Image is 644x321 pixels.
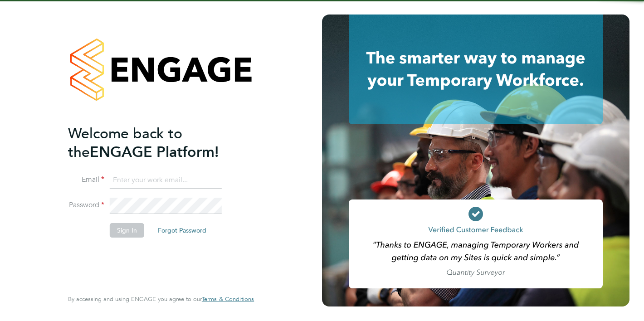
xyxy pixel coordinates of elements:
[68,200,104,210] label: Password
[110,223,144,238] button: Sign In
[68,124,245,161] h2: ENGAGE Platform!
[151,223,214,238] button: Forgot Password
[68,295,254,303] span: By accessing and using ENGAGE you agree to our
[110,172,222,189] input: Enter your work email...
[202,296,254,303] a: Terms & Conditions
[68,125,182,161] span: Welcome back to the
[68,175,104,185] label: Email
